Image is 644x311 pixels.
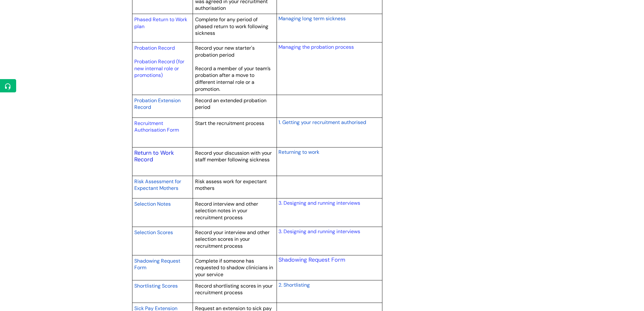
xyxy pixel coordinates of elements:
span: Shadowing Request Form [134,258,180,271]
a: Probation Extension Record [134,96,181,111]
a: Return to Work Record [134,149,174,164]
span: 1. Getting your recruitment authorised [278,119,366,126]
a: 3. Designing and running interviews [278,228,360,235]
span: Returning to work [278,149,319,155]
span: Record your new starter's probation period [195,45,255,58]
span: Complete for any period of phased return to work following sickness [195,16,268,36]
span: Complete if someone has requested to shadow clinicians in your service [195,258,273,278]
a: Returning to work [278,148,319,156]
a: Probation Record [134,45,175,51]
span: Record an extended probation period [195,97,266,111]
a: Recruitment Authorisation Form [134,120,179,134]
span: Selection Scores [134,229,173,236]
a: Phased Return to Work plan [134,16,187,30]
span: Risk Assessment for Expectant Mothers [134,178,181,192]
span: Risk assess work for expectant mothers [195,178,267,192]
span: 2. Shortlisting [278,282,309,288]
a: Shadowing Request Form [278,256,345,264]
a: 1. Getting your recruitment authorised [278,118,366,126]
span: Shortlisting Scores [134,283,178,289]
span: Record your discussion with your staff member following sickness [195,150,272,163]
span: Probation Extension Record [134,97,181,111]
a: Risk Assessment for Expectant Mothers [134,177,181,192]
a: Managing the probation process [278,44,354,50]
span: Record interview and other selection notes in your recruitment process [195,201,258,221]
a: 2. Shortlisting [278,281,309,289]
a: 3. Designing and running interviews [278,200,360,206]
span: Record your interview and other selection scores in your recruitment process [195,229,270,249]
a: Probation Record (for new internal role or promotions) [134,58,184,78]
span: Start the recruitment process [195,120,264,127]
a: Selection Scores [134,228,173,236]
a: Shadowing Request Form [134,257,180,271]
span: Managing long term sickness [278,15,345,22]
a: Shortlisting Scores [134,282,178,289]
a: Selection Notes [134,200,171,208]
a: Managing long term sickness [278,15,345,22]
span: Record a member of your team’s probation after a move to different internal role or a promotion. [195,65,271,92]
span: Record shortlisting scores in your recruitment process [195,283,273,296]
span: Selection Notes [134,201,171,207]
